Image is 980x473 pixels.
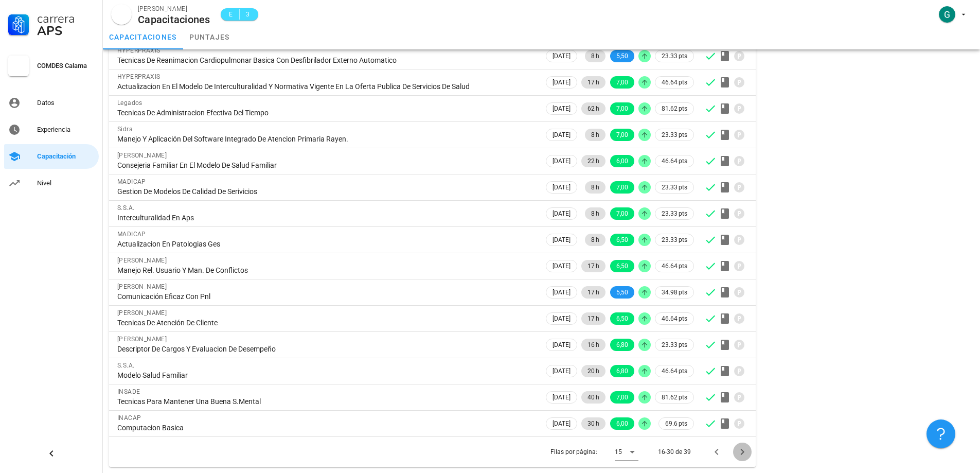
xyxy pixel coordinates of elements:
[117,73,160,80] span: HYPERPRAXIS
[553,155,571,167] span: [DATE]
[587,155,599,167] span: 22 h
[662,130,687,140] span: 23.33 pts
[616,365,628,377] span: 6,80
[117,239,536,249] div: Actualizacion En Patologias Ges
[37,62,95,70] div: COMDES Calama
[662,313,687,324] span: 46.64 pts
[616,286,628,299] span: 5,50
[117,126,133,133] span: Sidra
[4,171,99,196] a: Nivel
[117,99,142,107] span: Legados
[662,392,687,402] span: 81.62 pts
[553,365,571,377] span: [DATE]
[227,9,235,20] span: E
[37,25,95,37] div: APS
[553,50,571,62] span: [DATE]
[553,287,571,298] span: [DATE]
[662,77,687,87] span: 46.64 pts
[37,12,95,25] div: Carrera
[616,312,628,325] span: 6,50
[117,161,536,170] div: Consejeria Familiar En El Modelo De Salud Familiar
[117,56,536,65] div: Tecnicas De Reanimacion Cardiopulmonar Basica Con Desfibrilador Externo Automatico
[587,312,599,325] span: 17 h
[138,4,210,14] div: [PERSON_NAME]
[117,309,167,317] span: [PERSON_NAME]
[591,207,599,220] span: 8 h
[662,51,687,61] span: 23.33 pts
[587,286,599,299] span: 17 h
[616,339,628,351] span: 6,80
[616,260,628,272] span: 6,50
[939,6,955,23] div: avatar
[616,234,628,246] span: 6,50
[662,235,687,245] span: 23.33 pts
[662,156,687,166] span: 46.64 pts
[616,181,628,194] span: 7,00
[662,340,687,350] span: 23.33 pts
[4,91,99,115] a: Datos
[117,204,134,212] span: S.S.A.
[553,260,571,272] span: [DATE]
[37,126,95,134] div: Experiencia
[587,365,599,377] span: 20 h
[117,257,167,264] span: [PERSON_NAME]
[587,102,599,115] span: 62 h
[616,155,628,167] span: 6,00
[587,76,599,89] span: 17 h
[591,50,599,62] span: 8 h
[117,213,536,222] div: Interculturalidad En Aps
[553,77,571,88] span: [DATE]
[587,417,599,430] span: 30 h
[553,418,571,429] span: [DATE]
[616,102,628,115] span: 7,00
[117,336,167,343] span: [PERSON_NAME]
[587,339,599,351] span: 16 h
[662,208,687,219] span: 23.33 pts
[117,82,536,91] div: Actualizacion En El Modelo De Interculturalidad Y Normativa Vigente En La Oferta Publica De Servi...
[117,108,536,117] div: Tecnicas De Administracion Efectiva Del Tiempo
[117,231,146,238] span: MADICAP
[117,266,536,275] div: Manejo Rel. Usuario Y Man. De Conflictos
[4,144,99,169] a: Capacitación
[37,99,95,107] div: Datos
[550,437,638,467] div: Filas por página:
[616,76,628,89] span: 7,00
[117,292,536,301] div: Comunicación Eficaz Con Pnl
[662,287,687,297] span: 34.98 pts
[662,103,687,114] span: 81.62 pts
[587,260,599,272] span: 17 h
[4,117,99,142] a: Experiencia
[662,261,687,271] span: 46.64 pts
[117,388,140,395] span: INSADE
[117,134,536,144] div: Manejo Y Aplicación Del Software Integrado De Atencion Primaria Rayen.
[117,283,167,290] span: [PERSON_NAME]
[103,25,183,49] a: capacitaciones
[553,129,571,141] span: [DATE]
[587,391,599,404] span: 40 h
[615,444,638,460] div: 15Filas por página:
[616,391,628,404] span: 7,00
[591,234,599,246] span: 8 h
[616,50,628,62] span: 5,50
[707,443,726,461] button: Página anterior
[553,339,571,351] span: [DATE]
[117,397,536,406] div: Tecnicas Para Mantener Una Buena S.Mental
[616,207,628,220] span: 7,00
[591,129,599,141] span: 8 h
[117,318,536,327] div: Tecnicas De Atención De Cliente
[117,344,536,354] div: Descriptor De Cargos Y Evaluacion De Desempeño
[553,234,571,246] span: [DATE]
[553,392,571,403] span: [DATE]
[117,187,536,196] div: Gestion De Modelos De Calidad De Serivicios
[662,366,687,376] span: 46.64 pts
[553,313,571,324] span: [DATE]
[117,362,134,369] span: S.S.A.
[117,371,536,380] div: Modelo Salud Familiar
[117,423,536,432] div: Computacion Basica
[117,414,141,422] span: INACAP
[616,129,628,141] span: 7,00
[553,208,571,219] span: [DATE]
[658,447,691,457] div: 16-30 de 39
[553,182,571,193] span: [DATE]
[616,417,628,430] span: 6,00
